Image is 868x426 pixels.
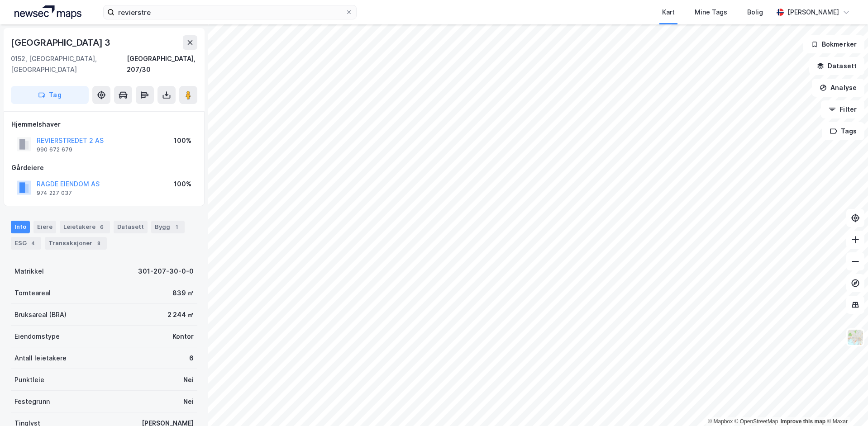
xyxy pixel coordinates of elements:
[14,331,60,342] div: Eiendomstype
[167,309,194,320] div: 2 244 ㎡
[803,35,864,53] button: Bokmerker
[11,53,127,75] div: 0152, [GEOGRAPHIC_DATA], [GEOGRAPHIC_DATA]
[29,239,38,248] div: 4
[747,7,763,18] div: Bolig
[127,53,197,75] div: [GEOGRAPHIC_DATA], 207/30
[11,35,112,50] div: [GEOGRAPHIC_DATA] 3
[11,237,41,250] div: ESG
[174,179,191,189] div: 100%
[37,189,72,197] div: 974 227 037
[183,374,194,385] div: Nei
[822,122,864,140] button: Tags
[847,329,864,346] img: Z
[172,331,194,342] div: Kontor
[45,237,107,250] div: Transaksjoner
[11,221,30,233] div: Info
[14,374,44,385] div: Punktleie
[33,221,56,233] div: Eiere
[695,7,727,18] div: Mine Tags
[94,239,103,248] div: 8
[11,86,89,104] button: Tag
[151,221,185,233] div: Bygg
[734,418,778,425] a: OpenStreetMap
[183,396,194,407] div: Nei
[97,222,106,232] div: 6
[114,221,148,233] div: Datasett
[781,418,825,425] a: Improve this map
[172,288,194,298] div: 839 ㎡
[189,353,194,364] div: 6
[809,57,864,75] button: Datasett
[787,7,839,18] div: [PERSON_NAME]
[172,222,181,232] div: 1
[823,383,868,426] iframe: Chat Widget
[37,146,72,153] div: 990 672 679
[174,135,191,146] div: 100%
[60,221,110,233] div: Leietakere
[114,5,345,19] input: Søk på adresse, matrikkel, gårdeiere, leietakere eller personer
[138,266,194,277] div: 301-207-30-0-0
[662,7,675,18] div: Kart
[708,418,733,425] a: Mapbox
[812,79,864,97] button: Analyse
[14,396,50,407] div: Festegrunn
[11,119,197,130] div: Hjemmelshaver
[14,266,44,277] div: Matrikkel
[821,100,864,118] button: Filter
[14,309,67,320] div: Bruksareal (BRA)
[14,353,67,364] div: Antall leietakere
[11,162,197,173] div: Gårdeiere
[14,5,81,19] img: logo.a4113a55bc3d86da70a041830d287a7e.svg
[14,288,51,298] div: Tomteareal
